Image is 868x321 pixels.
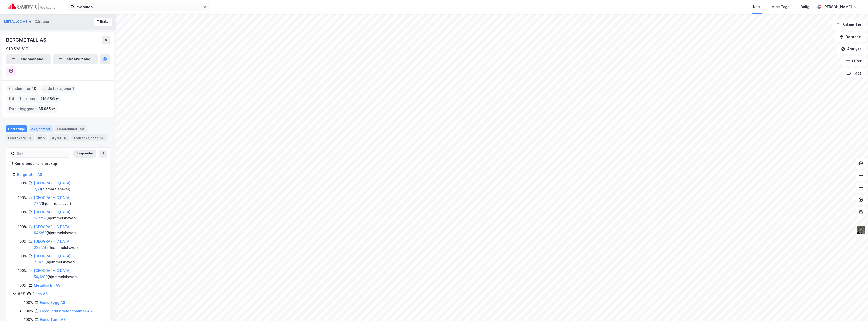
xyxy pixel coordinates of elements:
[34,195,104,207] div: ( hjemmelshaver )
[62,135,67,140] div: 5
[856,225,866,235] img: 9k=
[18,224,27,230] div: 100%
[40,300,65,305] a: Eieco Bygg AS
[6,46,28,52] div: 910 528 610
[38,106,55,112] span: 35 955 ㎡
[34,209,104,221] div: ( hjemmelshaver )
[801,4,809,10] div: Bolig
[18,268,27,274] div: 100%
[15,161,57,167] div: Kun eiendoms-eierskap
[753,4,760,10] div: Kart
[34,253,104,265] div: ( hjemmelshaver )
[29,125,53,132] div: Aksjonærer
[34,268,72,279] a: [GEOGRAPHIC_DATA], 56/1290
[53,54,98,64] button: Leietakertabell
[832,20,866,30] button: Bokmerker
[71,134,107,141] div: Transaksjoner
[771,4,790,10] div: Mine Tags
[74,3,203,11] input: Søk på adresse, matrikkel, gårdeiere, leietakere eller personer
[24,300,33,306] div: 100%
[49,134,69,141] div: Styret
[18,195,27,201] div: 100%
[4,19,29,24] button: METALLCO AS
[837,44,866,54] button: Analyse
[6,125,27,132] div: Portefølje
[6,105,57,113] div: Totalt byggareal :
[6,54,51,64] button: Eiendomstabell
[34,195,72,206] a: [GEOGRAPHIC_DATA], 77/7
[34,283,60,287] a: Metallco Bil AS
[99,135,105,140] div: 48
[18,180,27,186] div: 100%
[34,19,49,25] div: Gårdeier
[34,254,72,264] a: [GEOGRAPHIC_DATA], 231/73
[24,308,33,314] div: 100%
[823,4,852,10] div: [PERSON_NAME]
[34,224,104,236] div: ( hjemmelshaver )
[27,135,32,140] div: 18
[842,56,866,66] button: Filter
[6,95,61,103] div: Totalt tomteareal :
[6,134,34,141] div: Leietakere
[15,150,70,157] input: Søk
[6,36,47,44] div: BERGMETALL AS
[6,85,38,93] div: Eiendommer :
[34,238,104,251] div: ( hjemmelshaver )
[18,238,27,244] div: 100%
[18,209,27,215] div: 100%
[34,180,104,192] div: ( hjemmelshaver )
[40,309,92,313] a: Eieco Industrieiendommer AS
[32,292,48,296] a: Eieco AS
[40,96,59,102] span: 215 586 ㎡
[18,291,25,297] div: 82%
[79,126,85,131] div: 40
[18,253,27,259] div: 100%
[34,225,72,235] a: [GEOGRAPHIC_DATA], 94/269
[18,282,27,288] div: 100%
[34,181,72,191] a: [GEOGRAPHIC_DATA], 7/21
[40,85,76,93] div: Leide lokasjoner :
[34,268,104,280] div: ( hjemmelshaver )
[835,32,866,42] button: Datasett
[36,134,47,141] div: Info
[843,68,866,78] button: Tags
[73,150,96,158] button: Ekspander
[34,239,72,250] a: [GEOGRAPHIC_DATA], 225/246
[17,172,42,177] a: Bergmetall AS
[843,297,868,321] div: Kontrollprogram for chat
[94,18,112,26] button: Tilbake
[31,86,36,92] span: 40
[55,125,87,132] div: Eiendommer
[8,3,56,10] img: cushman-wakefield-realkapital-logo.202ea83816669bd177139c58696a8fa1.svg
[843,297,868,321] iframe: Chat Widget
[72,86,74,92] span: 1
[34,210,72,220] a: [GEOGRAPHIC_DATA], 94/254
